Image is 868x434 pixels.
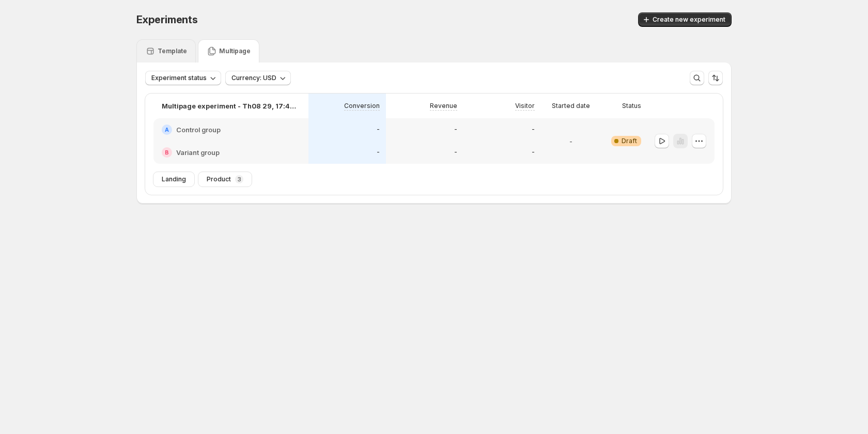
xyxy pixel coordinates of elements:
[219,47,251,55] p: Multipage
[145,71,221,85] button: Experiment status
[162,175,186,183] span: Landing
[231,74,276,82] span: Currency: USD
[165,127,169,133] h2: A
[532,148,535,157] p: -
[532,126,535,134] p: -
[454,126,457,134] p: -
[225,71,291,85] button: Currency: USD
[176,125,221,135] h2: Control group
[158,47,187,55] p: Template
[638,12,732,27] button: Create new experiment
[238,176,241,182] p: 3
[653,16,725,24] span: Create new experiment
[552,102,590,110] p: Started date
[151,74,207,82] span: Experiment status
[344,102,380,110] p: Conversion
[569,136,572,146] p: -
[165,149,169,156] h2: B
[176,147,220,158] h2: Variant group
[622,102,641,110] p: Status
[622,137,637,145] span: Draft
[430,102,457,110] p: Revenue
[515,102,535,110] p: Visitor
[162,101,300,111] p: Multipage experiment - Th08 29, 17:44:07
[207,175,231,183] span: Product
[454,148,457,157] p: -
[136,13,198,26] span: Experiments
[708,71,723,85] button: Sort the results
[377,148,380,157] p: -
[377,126,380,134] p: -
